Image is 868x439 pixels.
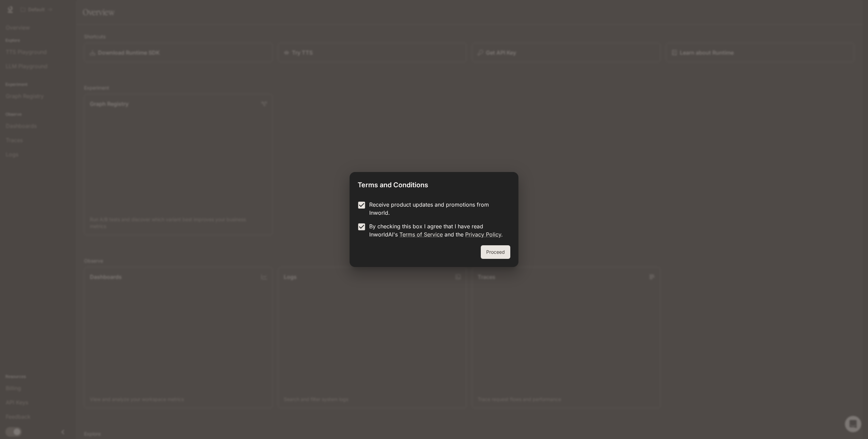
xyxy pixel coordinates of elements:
[465,231,501,238] a: Privacy Policy
[481,245,510,259] button: Proceed
[369,201,505,217] p: Receive product updates and promotions from Inworld.
[399,231,443,238] a: Terms of Service
[369,222,505,238] p: By checking this box I agree that I have read InworldAI's and the .
[350,172,518,195] h2: Terms and Conditions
